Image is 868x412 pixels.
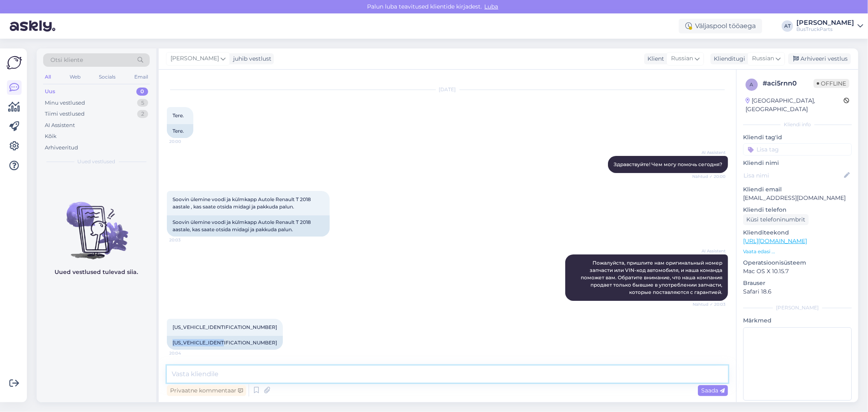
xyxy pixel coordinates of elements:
div: Arhiveeritud [45,144,78,152]
div: [GEOGRAPHIC_DATA], [GEOGRAPHIC_DATA] [746,96,844,114]
p: Vaata edasi ... [743,248,852,255]
div: BusTruckParts [796,26,854,33]
input: Lisa tag [743,143,852,156]
span: Russian [671,54,693,63]
span: 20:00 [169,138,200,145]
span: Здравствуйте! Чем могу помочь сегодня? [614,161,722,167]
div: Kõik [45,132,57,140]
div: 0 [136,88,148,96]
span: Russian [752,54,774,63]
span: Пожалуйста, пришлите нам оригинальный номер запчасти или VIN-код автомобиля, и наша команда помож... [581,260,724,295]
div: Minu vestlused [45,99,85,107]
span: AI Assistent [695,149,726,156]
div: Socials [97,72,117,82]
div: AI Assistent [45,121,75,129]
span: a [750,81,754,88]
div: [DATE] [167,86,728,93]
div: Arhiveeri vestlus [788,53,851,64]
p: Kliendi email [743,185,852,194]
p: Kliendi telefon [743,206,852,214]
span: Nähtud ✓ 20:03 [693,301,726,307]
span: [PERSON_NAME] [171,54,219,63]
div: AT [782,20,793,32]
div: Tiimi vestlused [45,110,85,118]
img: No chats [37,187,156,261]
span: 20:04 [169,350,200,356]
div: [PERSON_NAME] [796,20,854,26]
div: Uus [45,88,55,96]
span: Otsi kliente [50,56,83,64]
p: [EMAIL_ADDRESS][DOMAIN_NAME] [743,194,852,202]
p: Operatsioonisüsteem [743,259,852,267]
span: AI Assistent [695,248,726,254]
div: # aci5rnn0 [763,79,813,88]
p: Brauser [743,279,852,287]
div: Privaatne kommentaar [167,385,246,396]
div: Web [68,72,82,82]
div: Väljaspool tööaega [679,19,762,33]
p: Uued vestlused tulevad siia. [55,268,138,276]
div: 2 [137,110,148,118]
p: Kliendi nimi [743,159,852,167]
p: Kliendi tag'id [743,133,852,142]
p: Märkmed [743,316,852,325]
div: juhib vestlust [230,55,271,63]
img: Askly Logo [7,55,22,70]
span: Luba [482,3,501,10]
div: [PERSON_NAME] [743,304,852,311]
div: Klienditugi [711,55,745,63]
span: Offline [813,79,849,88]
div: Tere. [167,124,193,138]
span: 20:03 [169,237,200,243]
a: [URL][DOMAIN_NAME] [743,237,807,245]
span: Uued vestlused [78,158,116,165]
span: Nähtud ✓ 20:00 [692,173,726,180]
div: [US_VEHICLE_IDENTIFICATION_NUMBER] [167,336,283,350]
div: Küsi telefoninumbrit [743,214,809,225]
p: Safari 18.6 [743,287,852,296]
div: Kliendi info [743,121,852,128]
span: Soovin ülemine voodi ja külmkapp Autole Renault T 2018 aastale , kas saate otsida midagi ja pakku... [173,196,312,210]
a: [PERSON_NAME]BusTruckParts [796,20,863,33]
div: Soovin ülemine voodi ja külmkapp Autole Renault T 2018 aastale, kas saate otsida midagi ja pakkud... [167,215,330,237]
span: Saada [701,387,725,394]
span: [US_VEHICLE_IDENTIFICATION_NUMBER] [173,324,277,330]
input: Lisa nimi [743,171,842,180]
p: Klienditeekond [743,228,852,237]
div: Email [133,72,150,82]
p: Mac OS X 10.15.7 [743,267,852,276]
div: Klient [644,55,664,63]
span: Tere. [173,112,184,118]
div: 5 [137,99,148,107]
div: All [43,72,52,82]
